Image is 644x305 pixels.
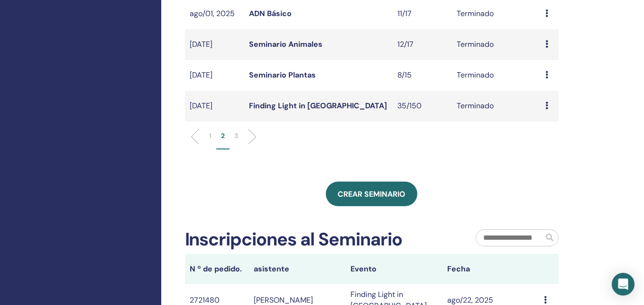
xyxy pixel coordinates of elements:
[249,70,316,80] a: Seminario Plantas
[185,91,244,122] td: [DATE]
[452,91,541,122] td: Terminado
[452,60,541,91] td: Terminado
[249,254,346,284] th: asistente
[346,254,442,284] th: Evento
[393,60,452,91] td: 8/15
[338,189,405,199] span: Crear seminario
[393,91,452,122] td: 35/150
[442,254,539,284] th: Fecha
[185,254,249,284] th: N º de pedido.
[393,29,452,60] td: 12/17
[209,131,212,141] p: 1
[249,9,292,18] a: ADN Básico
[326,182,417,206] a: Crear seminario
[452,29,541,60] td: Terminado
[249,101,387,111] a: Finding Light in [GEOGRAPHIC_DATA]
[234,131,238,141] p: 3
[185,229,403,251] h2: Inscripciones al Seminario
[612,273,635,296] div: Open Intercom Messenger
[185,29,244,60] td: [DATE]
[249,39,322,49] a: Seminario Animales
[185,60,244,91] td: [DATE]
[221,131,225,141] p: 2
